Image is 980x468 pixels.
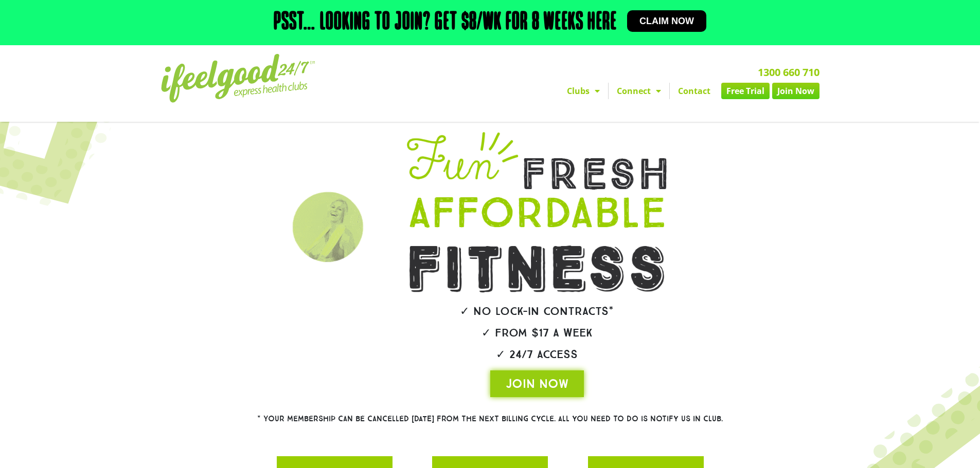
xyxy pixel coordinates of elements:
[627,10,706,32] a: Claim now
[490,370,584,397] a: JOIN NOW
[506,376,568,392] span: JOIN NOW
[274,10,617,35] h2: Psst… Looking to join? Get $8/wk for 8 weeks here
[639,16,694,26] span: Claim now
[378,349,696,360] h2: ✓ 24/7 Access
[378,306,696,317] h2: ✓ No lock-in contracts*
[559,83,608,99] a: Clubs
[772,83,819,99] a: Join Now
[378,327,696,339] h2: ✓ From $17 a week
[721,83,770,99] a: Free Trial
[220,415,760,423] h2: * Your membership can be cancelled [DATE] from the next billing cycle. All you need to do is noti...
[758,65,819,79] a: 1300 660 710
[670,83,719,99] a: Contact
[609,83,669,99] a: Connect
[395,83,819,99] nav: Menu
